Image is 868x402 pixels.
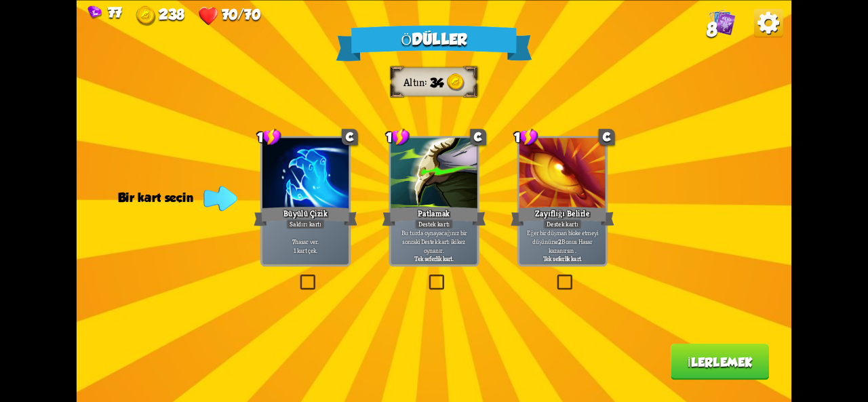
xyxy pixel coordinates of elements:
[295,237,317,245] font: hasar ver
[709,8,736,38] div: Destedeki tüm kartları görüntüle
[447,73,465,91] img: Gold.png
[401,228,467,254] font: Bu turda oynayacağınız bir sonraki Destek kartı iki kez oynanır.
[418,208,450,219] font: Patlamak
[535,208,589,219] font: Zayıflığı Belirle
[549,245,576,254] font: kazanırsın .
[87,5,102,19] img: Gem.png
[283,208,327,219] font: Büyülü Çizik
[87,4,122,20] div: Mücevherler
[257,129,263,144] font: 1
[543,254,583,263] font: Tek seferlik kart.
[290,220,321,228] font: Saldırı kartı
[199,5,260,26] div: Sağlık
[688,355,753,369] font: İlerlemek
[709,8,736,35] img: Cards_Icon.png
[527,228,597,245] font: Eğer bir düşman bloke etmeyi düşünürse
[418,220,450,228] font: Destek kartı
[671,344,769,380] button: İlerlemek
[561,237,593,245] font: Bonus Hasar
[136,5,157,26] img: Gold.png
[292,237,295,245] font: 7
[199,5,219,26] img: Heart.png
[108,4,122,20] font: 77
[474,130,482,143] font: C
[414,254,454,263] font: Tek seferlik kart.
[547,220,578,228] font: Destek kartı
[346,130,354,143] font: C
[403,75,425,89] font: Altın
[401,30,467,47] font: Ödüller
[430,75,444,89] font: 34
[514,129,520,144] font: 1
[707,18,717,40] font: 8
[136,5,185,26] div: Altın
[754,8,783,37] img: Options_Button.png
[317,237,319,245] font: .
[159,5,184,22] font: 238
[603,130,611,143] font: C
[386,129,392,144] font: 1
[118,190,194,204] font: Bir kart seçin
[203,186,237,211] img: Indicator_Arrow.png
[558,237,561,245] font: 2
[222,5,261,22] font: 70/70
[294,245,317,254] font: 1 kart çek.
